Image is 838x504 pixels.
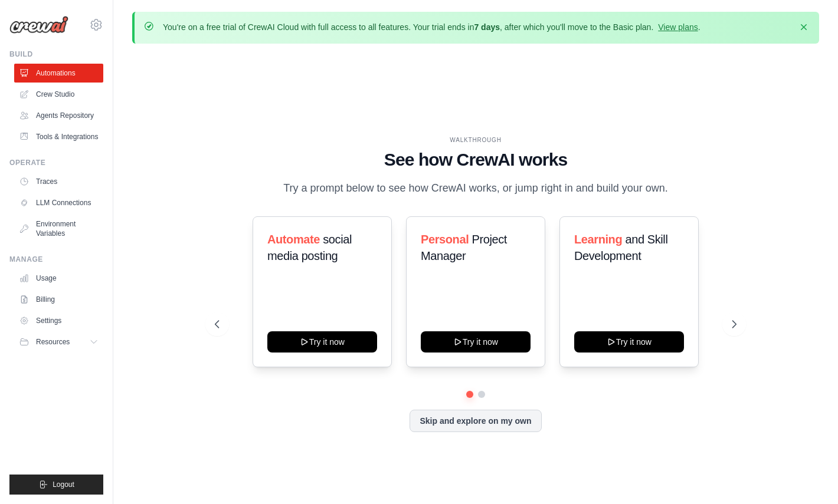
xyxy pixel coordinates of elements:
button: Resources [14,332,103,351]
button: Try it now [267,331,377,353]
span: and Skill Development [574,233,667,262]
span: Logout [53,480,74,489]
span: Learning [574,233,622,246]
a: Billing [14,290,103,309]
span: Personal [421,233,469,246]
p: Try a prompt below to see how CrewAI works, or jump right in and build your own. [277,180,674,197]
p: You're on a free trial of CrewAI Cloud with full access to all features. Your trial ends in , aft... [163,21,700,33]
span: Resources [36,337,70,347]
div: Build [9,50,103,59]
iframe: Chat Widget [779,447,838,504]
span: social media posting [267,233,352,262]
a: Crew Studio [14,85,103,104]
img: Logo [9,16,68,34]
button: Try it now [421,331,531,353]
a: Traces [14,172,103,191]
a: Settings [14,311,103,330]
a: Tools & Integrations [14,127,103,146]
a: Usage [14,269,103,288]
button: Skip and explore on my own [410,410,541,432]
a: Environment Variables [14,215,103,243]
button: Try it now [574,331,684,353]
div: Operate [9,158,103,167]
span: Automate [267,233,320,246]
div: WALKTHROUGH [215,136,736,144]
a: Automations [14,64,103,83]
button: Logout [9,475,103,495]
span: Project Manager [421,233,507,262]
a: LLM Connections [14,193,103,212]
strong: 7 days [474,22,500,32]
a: Agents Repository [14,106,103,125]
h1: See how CrewAI works [215,149,736,170]
a: View plans [658,22,698,32]
div: Manage [9,255,103,264]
